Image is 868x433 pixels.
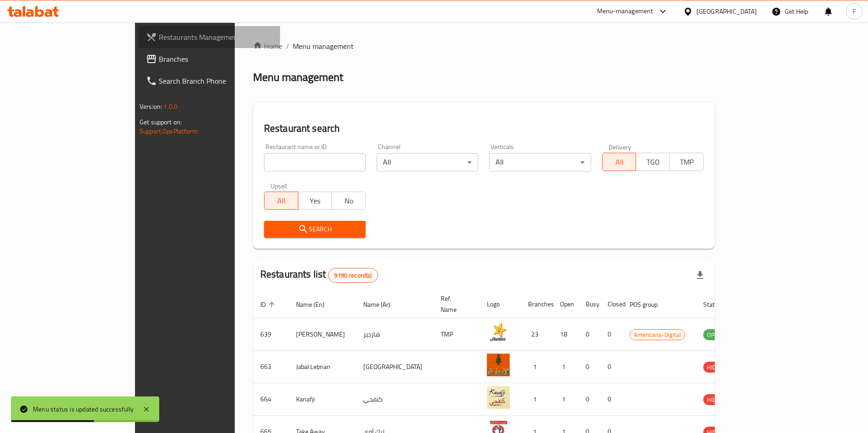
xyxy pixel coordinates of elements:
span: 1.0.0 [163,101,178,112]
span: HIDDEN [703,362,731,373]
button: All [264,192,298,210]
a: Search Branch Phone [139,70,280,92]
img: Kanafji [487,386,510,409]
div: HIDDEN [703,362,731,373]
td: 23 [521,318,553,351]
td: كنفجي [356,383,433,416]
span: Branches [159,53,273,64]
a: Restaurants Management [139,26,280,48]
img: Hardee's [487,321,510,344]
input: Search for restaurant name or ID.. [264,153,366,171]
td: هارديز [356,318,433,351]
span: HIDDEN [703,395,731,405]
span: All [268,194,295,208]
td: TMP [433,318,480,351]
div: OPEN [703,329,726,340]
button: All [602,153,636,171]
div: Menu status is updated successfully [33,404,134,414]
td: Jabal Lebnan [289,351,356,383]
span: Search [271,224,358,235]
span: Name (Ar) [363,299,402,310]
span: Status [703,299,733,310]
span: Search Branch Phone [159,75,273,86]
td: 1 [553,351,578,383]
span: All [606,155,633,169]
button: No [331,192,366,210]
td: 0 [578,351,600,383]
td: 0 [578,318,600,351]
button: TMP [669,153,704,171]
li: / [286,41,289,52]
td: 1 [521,383,553,416]
span: Get support on: [140,116,182,128]
div: All [377,153,478,171]
th: Busy [578,290,600,318]
button: Yes [298,192,332,210]
span: ID [260,299,278,310]
span: POS group [630,299,669,310]
img: Jabal Lebnan [487,353,510,376]
div: All [489,153,591,171]
td: 1 [553,383,578,416]
span: TGO [640,155,666,169]
td: 18 [553,318,578,351]
td: 0 [578,383,600,416]
span: Restaurants Management [159,32,273,43]
span: No [335,194,362,208]
td: [PERSON_NAME] [289,318,356,351]
th: Branches [521,290,553,318]
label: Delivery [609,144,631,150]
label: Upsell [270,182,287,189]
div: Menu-management [597,6,653,17]
td: Kanafji [289,383,356,416]
th: Logo [480,290,521,318]
span: OPEN [703,330,726,340]
span: 9190 record(s) [329,271,377,280]
button: Search [264,221,366,238]
span: Yes [302,194,329,208]
th: Open [553,290,578,318]
td: 0 [600,318,622,351]
td: 1 [521,351,553,383]
div: [GEOGRAPHIC_DATA] [696,6,757,16]
th: Closed [600,290,622,318]
button: TGO [636,153,670,171]
nav: breadcrumb [253,41,715,52]
span: Americana-Digital [630,330,685,340]
a: Support.OpsPlatform [140,125,198,137]
span: Version: [140,101,162,112]
span: TMP [674,155,700,169]
h2: Restaurants list [260,267,378,283]
td: 0 [600,383,622,416]
span: Ref. Name [441,293,469,315]
td: [GEOGRAPHIC_DATA] [356,351,433,383]
div: Total records count [328,268,377,283]
span: Name (En) [296,299,336,310]
span: F [852,6,856,16]
h2: Restaurant search [264,122,704,135]
td: 0 [600,351,622,383]
span: Menu management [293,41,354,52]
div: Export file [689,264,711,286]
h2: Menu management [253,70,343,85]
a: Branches [139,48,280,70]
